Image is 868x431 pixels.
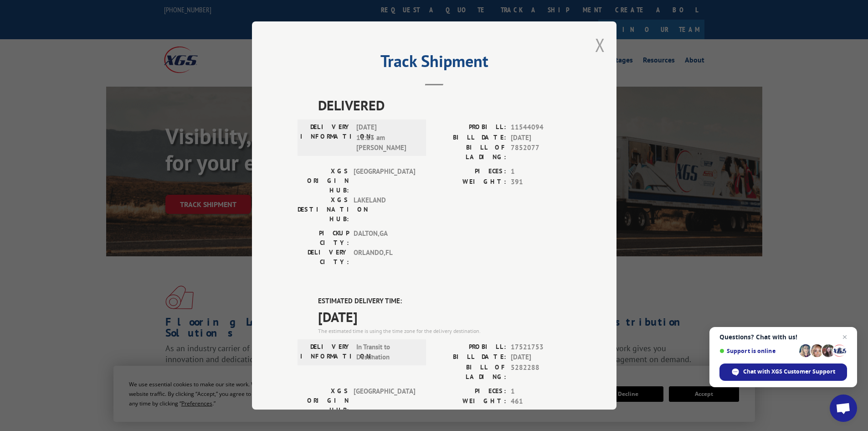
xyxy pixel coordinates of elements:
label: PIECES: [434,166,506,177]
span: 11544094 [511,122,571,133]
span: DELIVERED [318,95,571,115]
span: 461 [511,396,571,407]
div: Chat with XGS Customer Support [719,363,847,381]
span: In Transit to Destination [356,342,418,363]
span: 7852077 [511,143,571,162]
span: Close chat [839,332,850,343]
button: Close modal [595,33,605,57]
span: [DATE] [511,352,571,363]
span: 391 [511,177,571,187]
span: [GEOGRAPHIC_DATA] [354,166,415,195]
span: DALTON , GA [354,228,415,248]
span: 17521753 [511,342,571,353]
label: XGS ORIGIN HUB: [298,386,349,415]
label: BILL DATE: [434,352,506,363]
div: Open chat [830,395,857,422]
span: ORLANDO , FL [354,248,415,267]
label: PICKUP CITY: [298,228,349,248]
label: PROBILL: [434,122,506,133]
label: DELIVERY INFORMATION: [300,122,352,153]
label: XGS DESTINATION HUB: [298,195,349,224]
label: PIECES: [434,386,506,397]
span: 1 [511,166,571,177]
label: XGS ORIGIN HUB: [298,166,349,195]
span: [DATE] 11:13 am [PERSON_NAME] [356,122,418,153]
label: WEIGHT: [434,177,506,187]
label: WEIGHT: [434,396,506,407]
span: [GEOGRAPHIC_DATA] [354,386,415,415]
label: BILL OF LADING: [434,363,506,382]
label: BILL OF LADING: [434,143,506,162]
label: PROBILL: [434,342,506,353]
span: Chat with XGS Customer Support [743,368,835,376]
span: Support is online [719,348,796,354]
div: The estimated time is using the time zone for the delivery destination. [318,327,571,335]
span: LAKELAND [354,195,415,224]
span: [DATE] [318,306,571,327]
span: [DATE] [511,133,571,143]
label: DELIVERY INFORMATION: [300,342,352,363]
label: BILL DATE: [434,133,506,143]
label: ESTIMATED DELIVERY TIME: [318,296,571,306]
label: DELIVERY CITY: [298,248,349,267]
span: 1 [511,386,571,397]
span: 5282288 [511,363,571,382]
h2: Track Shipment [298,55,571,72]
span: Questions? Chat with us! [719,333,847,341]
